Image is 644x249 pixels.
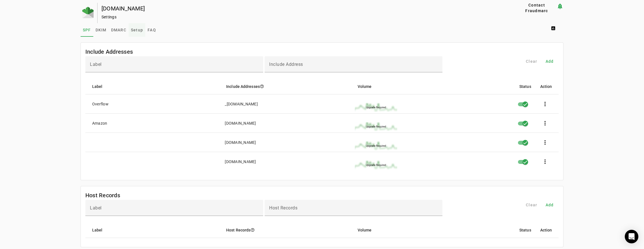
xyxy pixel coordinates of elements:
span: Contact Fraudmarc [519,2,555,14]
img: upgrade_sparkline.jpg [355,141,397,150]
a: FAQ [145,23,158,37]
button: Add [541,56,559,66]
div: Amazon [92,120,107,126]
mat-header-cell: Status [515,222,536,238]
mat-header-cell: Volume [353,79,515,94]
mat-icon: notification_important [557,3,563,10]
button: Contact Fraudmarc [517,3,557,13]
img: Fraudmarc Logo [82,7,94,18]
div: [DOMAIN_NAME] [225,120,256,126]
mat-header-cell: Include Addresses [222,79,353,94]
mat-card-title: Include Addresses [85,47,133,56]
mat-header-cell: Label [85,79,222,94]
span: FAQ [148,28,156,32]
a: DMARC [109,23,129,37]
i: help_outline [260,84,264,88]
div: [DOMAIN_NAME] [101,6,499,11]
a: SPF [81,23,93,37]
img: upgrade_sparkline.jpg [355,103,397,112]
fm-list-table: Include Addresses [81,42,564,180]
div: [DOMAIN_NAME] [225,159,256,164]
img: upgrade_sparkline.jpg [355,161,397,170]
mat-label: Label [90,62,102,67]
a: DKIM [93,23,109,37]
span: SPF [83,28,91,32]
div: Open Intercom Messenger [625,230,638,243]
mat-label: Include Address [269,62,303,67]
mat-header-cell: Action [536,222,559,238]
button: Add [541,200,559,210]
div: Settings [101,14,499,20]
mat-header-cell: Status [515,79,536,94]
mat-label: Host Records [269,205,297,211]
span: Add [546,59,554,64]
mat-label: Label [90,205,102,211]
span: DMARC [111,28,126,32]
a: Setup [129,23,145,37]
img: upgrade_sparkline.jpg [355,122,397,131]
mat-header-cell: Volume [353,222,515,238]
div: [DOMAIN_NAME] [225,140,256,145]
mat-header-cell: Action [536,79,559,94]
span: Add [546,202,554,208]
mat-card-title: Host Records [85,191,120,200]
mat-header-cell: Label [85,222,222,238]
span: Setup [131,28,143,32]
mat-header-cell: Host Records [222,222,353,238]
fm-list-table: Host Records [81,186,564,247]
div: _[DOMAIN_NAME] [225,101,258,107]
i: help_outline [250,228,255,232]
span: DKIM [96,28,107,32]
div: Overflow [92,101,109,107]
